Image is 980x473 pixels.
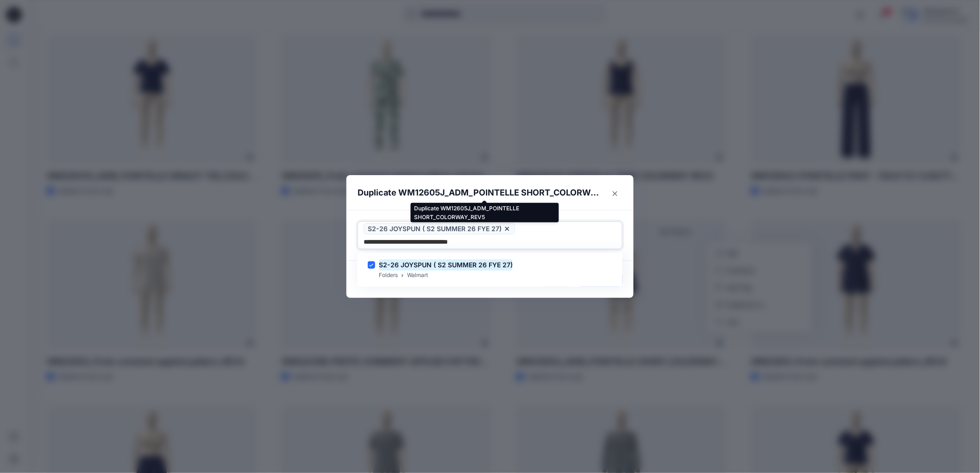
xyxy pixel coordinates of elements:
p: Duplicate WM12605J_ADM_POINTELLE SHORT_COLORWAY_REV5 [358,186,604,199]
mark: S2-26 JOYSPUN ( S2 SUMMER 26 FYE 27) [379,259,513,271]
button: Close [608,186,622,201]
p: Walmart [407,271,428,280]
p: Folders [379,271,398,280]
span: S2-26 JOYSPUN ( S2 SUMMER 26 FYE 27) [368,223,502,234]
